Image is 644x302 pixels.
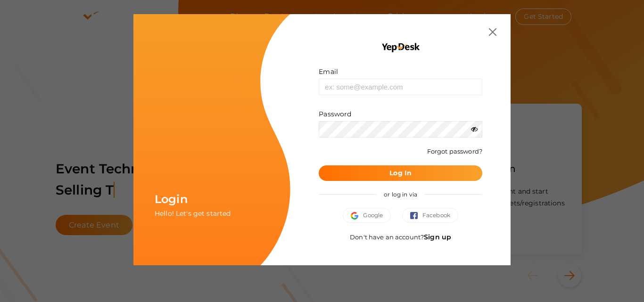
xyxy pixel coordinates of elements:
[489,28,496,36] img: close.svg
[350,233,451,241] span: Don't have an account?
[343,208,391,223] button: Google
[427,147,482,155] a: Forgot password?
[402,208,458,223] button: Facebook
[381,42,420,53] img: YEP_black_cropped.png
[319,165,482,181] button: Log In
[377,184,424,205] span: or log in via
[410,212,422,220] img: facebook.svg
[155,209,231,218] span: Hello! Let's get started
[351,211,383,220] span: Google
[410,211,450,220] span: Facebook
[389,169,412,177] b: Log In
[319,79,482,95] input: ex: some@example.com
[155,192,188,206] span: Login
[319,67,338,76] label: Email
[351,212,363,220] img: google.svg
[319,109,351,119] label: Password
[424,233,451,241] a: Sign up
